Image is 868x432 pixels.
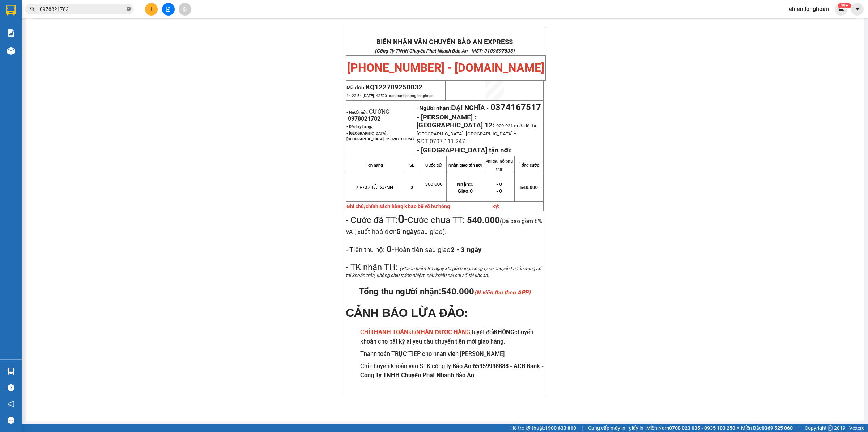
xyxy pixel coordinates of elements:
[366,163,383,167] strong: Tên hàng
[8,400,14,407] span: notification
[348,115,380,122] span: 0978821782
[166,7,171,12] span: file-add
[838,6,844,12] img: icon-new-feature
[494,329,514,336] strong: KHÔNG
[417,104,485,112] strong: -
[6,5,16,16] img: logo-vxr
[451,246,481,254] strong: 2 - 3
[346,108,390,122] span: CƯỜNG -
[838,3,851,8] sup: 670
[398,212,404,226] strong: 0
[182,7,187,12] span: aim
[451,104,485,112] span: ĐẠI NGHĨA
[588,424,644,432] span: Cung cấp máy in - giấy in:
[417,113,494,129] span: - [PERSON_NAME] : [GEOGRAPHIC_DATA] 12:
[346,246,385,254] span: - Tiền thu hộ:
[360,349,544,359] h3: Thanh toán TRỰC TIẾP cho nhân viên [PERSON_NAME]
[458,188,472,194] span: 0
[457,181,471,187] strong: Nhận:
[8,384,14,391] span: question-circle
[398,212,408,226] span: -
[360,362,544,380] h3: Chỉ chuyển khoản vào STK công ty Bảo An:
[346,215,542,236] span: Cước chưa TT:
[582,424,583,432] span: |
[798,424,799,432] span: |
[7,368,15,375] img: warehouse-icon
[458,188,470,194] strong: Giao:
[394,246,481,254] span: Hoàn tiền sau giao
[7,29,15,37] img: solution-icon
[419,105,485,112] span: Người nhận:
[430,138,465,145] span: 0707.111.247
[741,424,793,432] span: Miền Bắc
[346,266,541,278] span: (Khách kiểm tra ngay khi gửi hàng, công ty sẽ chuyển khoản đúng số tài khoản trên, không chịu trá...
[514,129,516,137] span: -
[346,110,368,115] strong: - Người gửi:
[467,246,481,254] span: ngày
[416,329,466,336] strong: NHẬN ĐƯỢC HÀN
[762,425,793,431] strong: 0369 525 060
[441,286,531,297] span: 540.000
[347,61,544,75] span: [PHONE_NUMBER] - [DOMAIN_NAME]
[397,228,417,236] strong: 5 ngày
[359,286,531,297] span: Tổng thu người nhận:
[366,83,422,91] span: KQ122709250032
[669,425,735,431] strong: 0708 023 035 - 0935 103 250
[485,159,513,171] strong: Phí thu hộ/phụ thu
[851,3,864,16] button: caret-down
[474,289,531,296] em: (N.viên thu theo APP)
[392,204,450,209] span: hàng k bao bể vỡ hư hỏng
[346,204,450,209] strong: Ghi chú/chính sách:
[385,244,392,254] strong: 0
[346,215,407,225] span: - Cước đã TT:
[376,38,513,46] strong: BIÊN NHẬN VẬN CHUYỂN BẢO AN EXPRESS
[410,185,413,190] span: 2
[425,163,442,167] strong: Cước gửi
[520,185,538,190] span: 540.000
[409,163,414,167] strong: SL
[417,138,430,145] span: SĐT:
[360,329,472,336] span: CHỈ khi G,
[545,425,576,431] strong: 1900 633 818
[376,93,434,98] span: 43523_tranthanhphong.longhoan
[519,163,539,167] strong: Tổng cước
[356,185,393,190] span: 2 BAO TẢI XANH
[854,6,861,12] span: caret-down
[8,417,14,424] span: message
[7,47,15,55] img: warehouse-icon
[646,424,735,432] span: Miền Nam
[375,48,515,54] strong: (Công Ty TNHH Chuyển Phát Nhanh Bảo An - MST: 0109597835)
[346,218,542,235] span: (Đã bao gồm 8% VAT, x
[346,131,414,142] span: - [GEOGRAPHIC_DATA] : [GEOGRAPHIC_DATA] 12-
[782,4,835,13] span: lehien.longhoan
[346,85,422,91] span: Mã đơn:
[737,427,739,429] span: ⚪️
[361,228,446,236] span: uất hoá đơn sau giao).
[346,306,468,319] span: CẢNH BÁO LỪA ĐẢO:
[149,7,154,12] span: plus
[370,329,408,336] strong: THANH TOÁN
[490,102,541,112] span: 0374167517
[391,137,414,142] span: 0707.111.247
[448,163,482,167] strong: Nhận/giao tận nơi
[417,146,512,154] strong: - [GEOGRAPHIC_DATA] tận nơi:
[346,262,397,272] span: - TK nhận TH:
[346,124,372,129] strong: - D/c lấy hàng:
[179,3,191,16] button: aim
[496,188,502,194] span: - 0
[145,3,158,16] button: plus
[485,105,490,112] span: -
[828,425,833,431] span: copyright
[30,7,35,12] span: search
[467,215,500,225] strong: 540.000
[127,7,131,11] span: close-circle
[346,93,434,98] span: 14:23:54 [DATE] -
[127,6,131,13] span: close-circle
[40,5,125,13] input: Tìm tên, số ĐT hoặc mã đơn
[162,3,175,16] button: file-add
[425,181,442,187] span: 360.000
[492,204,499,209] strong: Ký:
[360,328,544,346] h3: tuyệt đối chuyển khoản cho bất kỳ ai yêu cầu chuyển tiền mới giao hàng.
[385,244,481,254] span: -
[510,424,576,432] span: Hỗ trợ kỹ thuật:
